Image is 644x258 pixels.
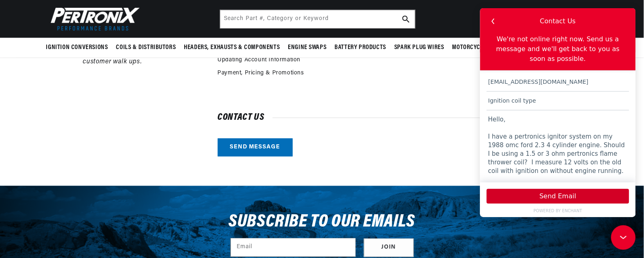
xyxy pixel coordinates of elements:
[452,43,487,52] span: Motorcycle
[46,43,108,52] span: Ignition Conversions
[364,239,414,257] button: Subscribe
[394,43,444,52] span: Spark Plug Wires
[218,56,301,65] a: Updating Account Information
[335,43,386,52] span: Battery Products
[218,139,293,157] a: Send message
[7,83,149,102] input: Subject
[60,8,95,18] div: Contact Us
[218,114,561,122] h2: Contact us
[284,38,331,57] summary: Engine Swaps
[390,38,448,57] summary: Spark Plug Wires
[3,200,152,206] a: POWERED BY ENCHANT
[231,239,355,257] input: Email
[288,43,327,52] span: Engine Swaps
[112,38,180,57] summary: Coils & Distributors
[3,26,152,59] div: We're not online right now. Send us a message and we'll get back to you as soon as possible.
[220,10,415,28] input: Search Part #, Category or Keyword
[448,38,491,57] summary: Motorcycle
[229,215,416,230] h3: Subscribe to our emails
[46,5,140,33] img: Pertronix
[218,69,304,78] a: Payment, Pricing & Promotions
[397,10,415,28] button: search button
[46,38,112,57] summary: Ignition Conversions
[7,102,149,166] textarea: Hello, I have a pertronics ignitor system on my 1988 omc ford 2.3 4 cylinder engine. Should I be ...
[180,38,284,57] summary: Headers, Exhausts & Components
[7,181,149,195] button: Send Email
[331,38,391,57] summary: Battery Products
[116,43,176,52] span: Coils & Distributors
[7,65,149,83] input: Email
[184,43,280,52] span: Headers, Exhausts & Components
